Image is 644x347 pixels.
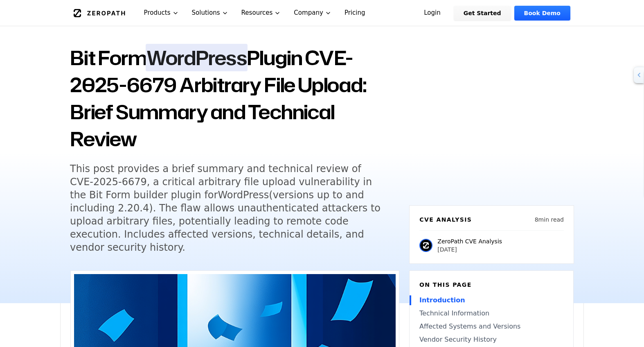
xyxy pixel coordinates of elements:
[454,6,511,20] a: Get Started
[419,295,563,305] a: Introduction
[70,44,399,152] h1: Bit Form Plugin CVE-2025-6679 Arbitrary File Upload: Brief Summary and Technical Review
[70,162,384,254] h5: This post provides a brief summary and technical review of CVE-2025-6679, a critical arbitrary fi...
[535,215,564,224] p: 8 min read
[146,44,247,71] span: WordPress
[514,6,570,20] a: Book Demo
[419,322,563,331] a: Affected Systems and Versions
[419,281,563,289] h6: On this page
[437,237,502,245] p: ZeroPath CVE Analysis
[437,245,502,254] p: [DATE]
[419,308,563,318] a: Technical Information
[414,6,450,20] a: Login
[419,239,432,252] img: ZeroPath CVE Analysis
[419,215,472,224] h6: CVE Analysis
[419,335,563,345] a: Vendor Security History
